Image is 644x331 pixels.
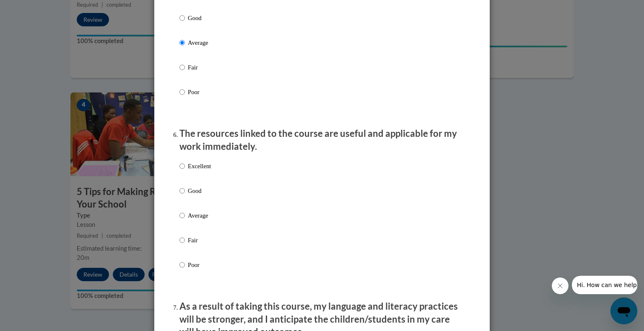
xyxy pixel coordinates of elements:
input: Poor [179,260,185,269]
input: Fair [179,63,185,72]
p: Fair [188,63,211,72]
p: Good [188,13,211,23]
p: The resources linked to the course are useful and applicable for my work immediately. [179,127,465,153]
iframe: Close message [552,277,569,294]
input: Good [179,13,185,23]
input: Good [179,186,185,195]
input: Average [179,211,185,220]
p: Poor [188,260,211,269]
input: Fair [179,236,185,245]
p: Poor [188,87,211,97]
p: Excellent [188,162,211,171]
p: Average [188,38,211,47]
p: Fair [188,236,211,245]
input: Excellent [179,162,185,171]
span: Hi. How can we help? [5,6,68,13]
input: Average [179,38,185,47]
p: Good [188,186,211,195]
p: Average [188,211,211,220]
iframe: Message from company [572,276,637,294]
input: Poor [179,87,185,97]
